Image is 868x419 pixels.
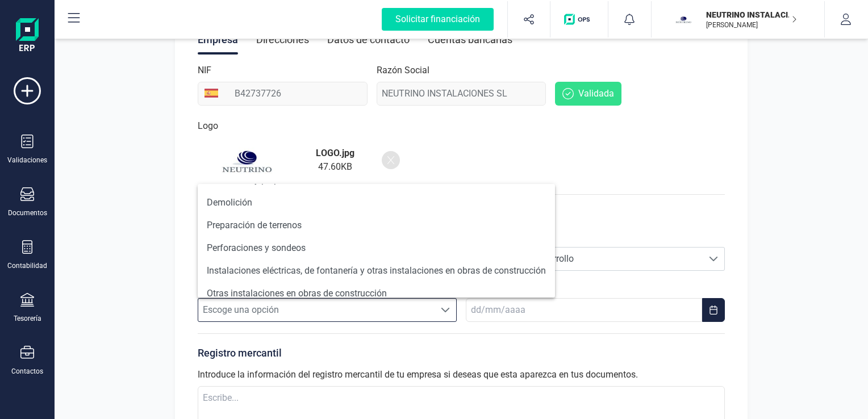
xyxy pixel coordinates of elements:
p: NEUTRINO INSTALACIONES SL [706,9,797,20]
button: Logo de OPS [557,1,601,37]
button: Solicitar financiación [368,1,507,37]
span: Validada [578,87,614,100]
div: Tesorería [14,314,41,323]
b: LOGO.jpg [316,148,354,158]
li: Otras instalaciones en obras de construcción [198,282,555,305]
img: logo [203,137,284,183]
button: NENEUTRINO INSTALACIONES SL[PERSON_NAME] [665,1,811,37]
div: Datos de contacto [327,25,410,55]
li: Instalaciones eléctricas, de fontanería y otras instalaciones en obras de construcción [198,259,555,282]
img: NE [670,7,695,32]
label: NIF [198,64,211,77]
img: Logo de OPS [564,14,594,25]
li: Demolición [198,191,555,214]
div: Validaciones [7,156,47,165]
span: 47.60 KB [318,161,352,172]
div: Empresa [198,25,238,55]
p: [PERSON_NAME] [706,20,797,30]
div: Solicitar financiación [382,8,494,31]
div: Cuentas bancarias [428,25,512,55]
div: Contactos [11,367,43,376]
label: Introduce la información del registro mercantil de tu empresa si deseas que esta aparezca en tus ... [198,368,638,382]
span: Escoge una opción [198,299,435,321]
img: Logo Finanedi [16,18,39,55]
div: Eliminar logo [382,151,400,169]
p: Registro mercantil [198,345,725,361]
label: Razón Social [377,64,429,77]
div: Direcciones [256,25,309,55]
span: Construcción y Desarrollo [466,248,703,270]
button: Choose Date [702,298,725,322]
div: Contabilidad [7,261,47,270]
li: Perforaciones y sondeos [198,237,555,259]
input: dd/mm/aaaa [466,298,702,322]
div: Documentos [8,208,47,217]
p: Logo [198,119,218,133]
li: Preparación de terrenos [198,214,555,237]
